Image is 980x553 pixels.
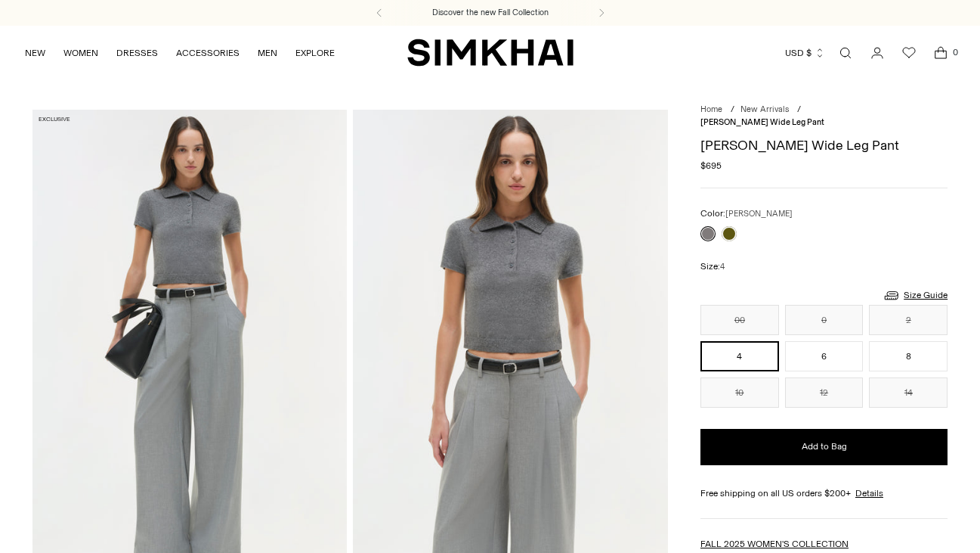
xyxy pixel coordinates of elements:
a: ACCESSORIES [176,36,240,70]
nav: breadcrumbs [700,104,948,129]
button: 10 [700,377,779,408]
label: Size: [700,259,725,274]
a: Open search modal [830,38,861,68]
button: 00 [700,305,779,335]
button: USD $ [785,36,825,70]
label: Color: [700,207,793,221]
span: Add to Bag [802,440,847,453]
button: 12 [785,377,864,408]
a: SIMKHAI [407,38,573,67]
a: DRESSES [116,36,158,70]
a: Discover the new Fall Collection [432,7,549,19]
button: 8 [869,341,948,371]
button: 4 [700,341,779,371]
button: 2 [869,305,948,335]
a: Size Guide [883,286,948,305]
h1: [PERSON_NAME] Wide Leg Pant [700,138,948,152]
button: 14 [869,377,948,408]
a: Wishlist [894,38,924,68]
a: WOMEN [63,36,98,70]
span: $695 [700,159,722,172]
span: 4 [720,262,725,272]
a: MEN [258,36,277,70]
button: 0 [785,305,864,335]
span: 0 [948,45,962,59]
button: 6 [785,341,864,371]
a: FALL 2025 WOMEN'S COLLECTION [700,539,849,549]
button: Add to Bag [700,429,948,465]
div: / [797,104,801,117]
div: Free shipping on all US orders $200+ [700,486,948,500]
div: / [731,104,734,117]
a: Go to the account page [862,38,892,68]
a: Home [700,104,722,114]
a: Details [855,486,883,500]
span: [PERSON_NAME] [725,209,793,219]
a: EXPLORE [295,36,335,70]
span: [PERSON_NAME] Wide Leg Pant [700,117,824,127]
a: New Arrivals [740,104,789,114]
a: Open cart modal [926,38,956,68]
a: NEW [25,36,45,70]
